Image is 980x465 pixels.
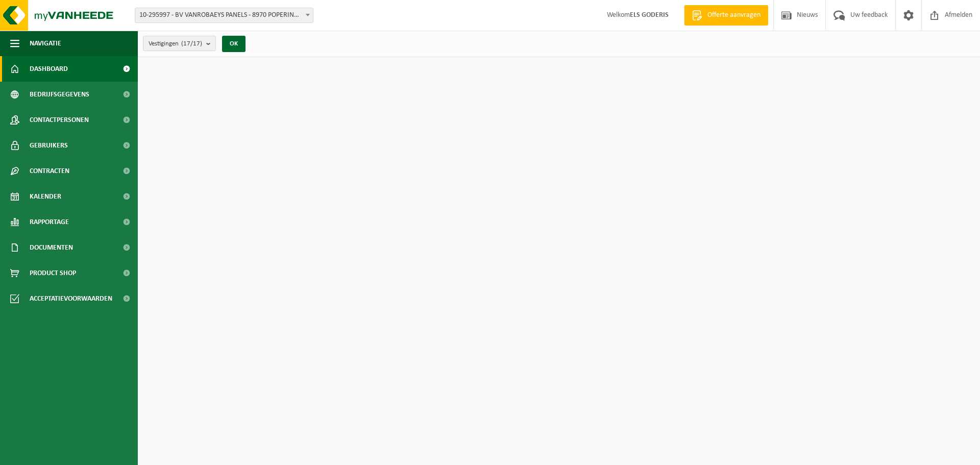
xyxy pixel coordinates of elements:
[684,5,768,26] a: Offerte aanvragen
[30,56,68,82] span: Dashboard
[30,286,112,311] span: Acceptatievoorwaarden
[30,209,69,235] span: Rapportage
[30,260,76,286] span: Product Shop
[30,184,61,209] span: Kalender
[30,82,89,107] span: Bedrijfsgegevens
[30,235,73,260] span: Documenten
[30,158,69,184] span: Contracten
[143,36,216,51] button: Vestigingen(17/17)
[30,31,61,56] span: Navigatie
[630,11,669,19] strong: ELS GODERIS
[149,36,202,52] span: Vestigingen
[30,107,89,133] span: Contactpersonen
[181,40,202,47] count: (17/17)
[705,10,763,20] span: Offerte aanvragen
[222,36,246,52] button: OK
[135,8,313,22] span: 10-295997 - BV VANROBAEYS PANELS - 8970 POPERINGE, BENELUXLAAN 12
[30,133,68,158] span: Gebruikers
[135,8,313,23] span: 10-295997 - BV VANROBAEYS PANELS - 8970 POPERINGE, BENELUXLAAN 12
